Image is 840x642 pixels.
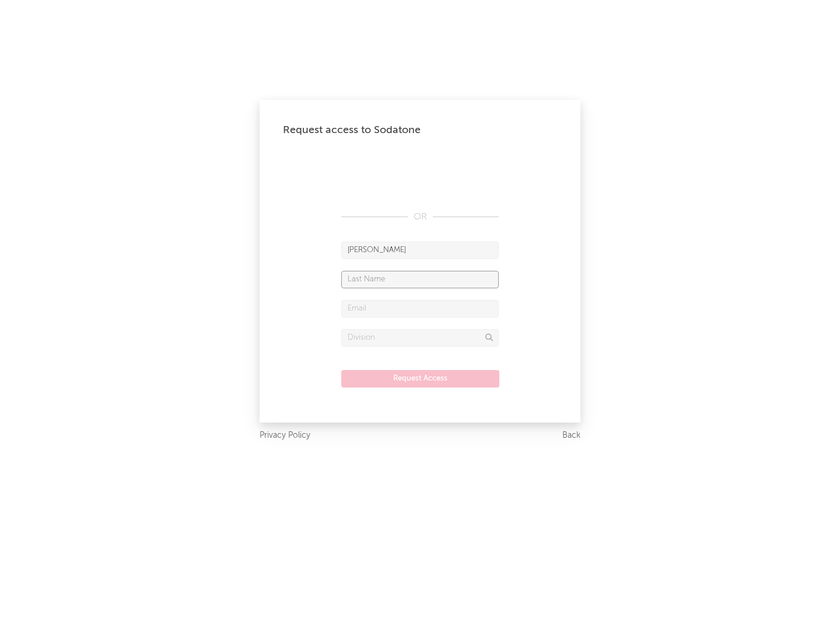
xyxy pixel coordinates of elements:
input: Email [341,300,499,317]
a: Back [562,428,580,443]
a: Privacy Policy [260,428,310,443]
input: Division [341,329,499,347]
input: First Name [341,242,499,259]
button: Request Access [341,370,499,388]
input: Last Name [341,271,499,288]
div: OR [341,210,499,224]
div: Request access to Sodatone [283,123,557,137]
